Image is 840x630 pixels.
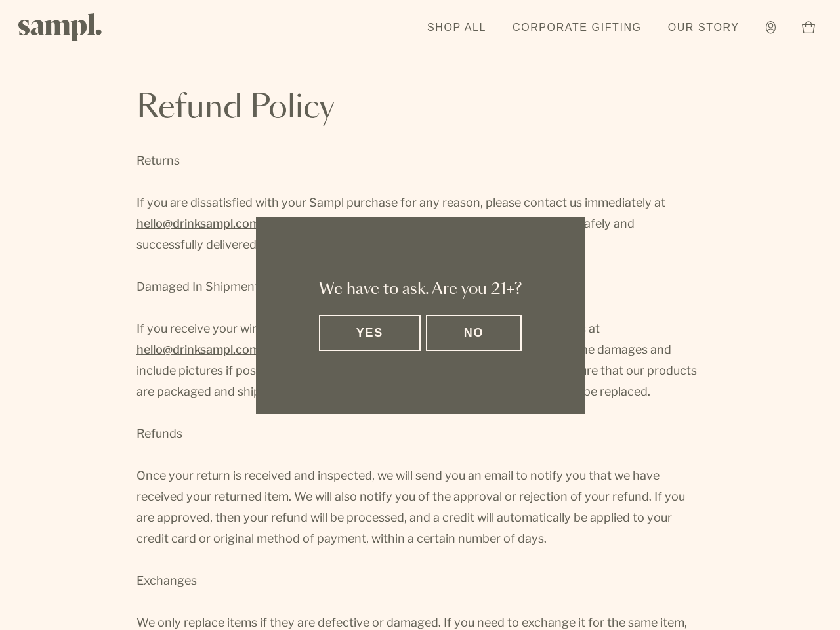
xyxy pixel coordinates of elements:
h2: We have to ask. Are you 21+? [319,280,522,299]
img: Sampl logo [18,13,102,41]
a: Corporate Gifting [506,13,648,42]
button: No [426,315,521,351]
button: Yes [319,315,421,351]
a: Shop All [421,13,493,42]
a: Our Story [661,13,746,42]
